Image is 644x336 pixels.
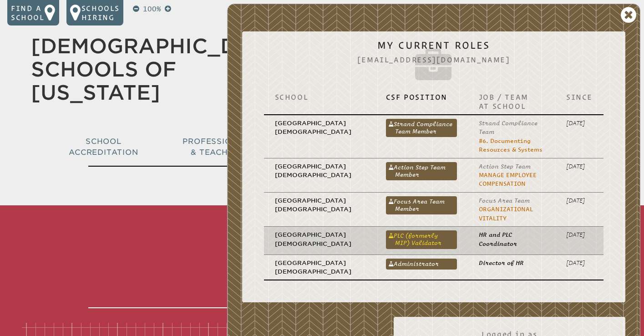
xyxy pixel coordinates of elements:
[479,172,537,187] a: Manage Employee Compensation
[566,230,593,239] p: [DATE]
[386,259,457,270] a: Administrator
[479,137,543,153] a: #6. Documenting Resources & Systems
[386,196,457,214] a: Focus Area Team Member
[386,119,457,137] a: Strand Compliance Team Member
[566,92,593,102] p: Since
[88,209,556,308] h1: Teacher Inservice Record
[275,92,364,102] p: School
[566,196,593,205] p: [DATE]
[386,230,457,249] a: PLC (formerly MIP) Validator
[275,119,364,137] p: [GEOGRAPHIC_DATA][DEMOGRAPHIC_DATA]
[275,162,364,180] p: [GEOGRAPHIC_DATA][DEMOGRAPHIC_DATA]
[479,92,544,111] p: Job / Team at School
[479,163,531,170] span: Action Step Team
[257,40,611,85] h2: My Current Roles
[479,206,533,221] a: Organizational Vitality
[141,4,163,15] p: 100%
[479,120,538,135] span: Strand Compliance Team
[386,162,457,180] a: Action Step Team Member
[275,196,364,214] p: [GEOGRAPHIC_DATA][DEMOGRAPHIC_DATA]
[69,137,138,157] span: School Accreditation
[479,230,544,248] p: HR and PLC Coordinator
[386,92,457,102] p: CSF Position
[566,162,593,171] p: [DATE]
[479,259,544,267] p: Director of HR
[479,197,530,204] span: Focus Area Team
[81,4,120,22] p: Schools Hiring
[11,4,45,22] p: Find a school
[183,137,315,157] span: Professional Development & Teacher Certification
[566,259,593,267] p: [DATE]
[275,230,364,248] p: [GEOGRAPHIC_DATA][DEMOGRAPHIC_DATA]
[31,34,289,104] a: [DEMOGRAPHIC_DATA] Schools of [US_STATE]
[566,119,593,127] p: [DATE]
[275,259,364,276] p: [GEOGRAPHIC_DATA][DEMOGRAPHIC_DATA]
